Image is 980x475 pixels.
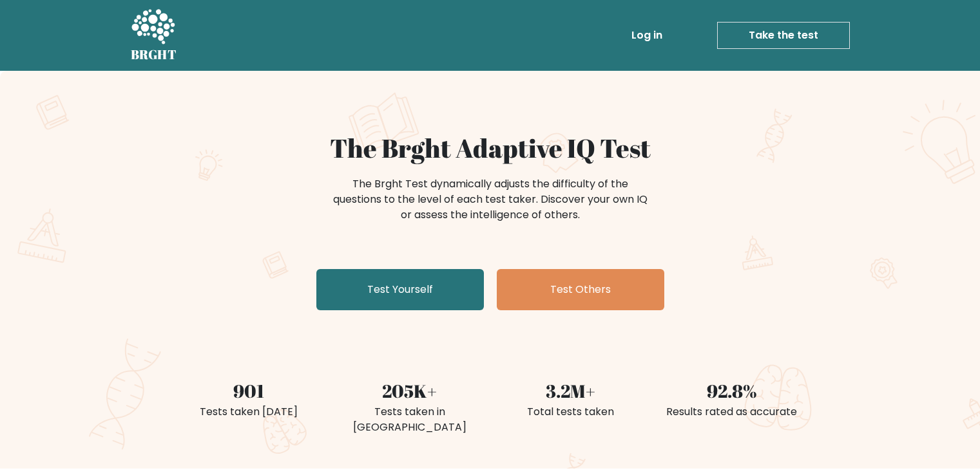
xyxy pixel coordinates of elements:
a: BRGHT [131,5,177,66]
a: Test Yourself [316,269,484,310]
a: Log in [626,23,668,48]
div: Tests taken in [GEOGRAPHIC_DATA] [337,404,483,435]
div: 3.2M+ [498,377,644,404]
h5: BRGHT [131,47,177,62]
div: The Brght Test dynamically adjusts the difficulty of the questions to the level of each test take... [329,176,651,223]
div: Tests taken [DATE] [176,404,322,420]
div: 92.8% [659,377,805,404]
div: Results rated as accurate [659,404,805,420]
div: 901 [176,377,322,404]
a: Take the test [717,22,850,49]
div: Total tests taken [498,404,644,420]
a: Test Others [497,269,664,310]
div: 205K+ [337,377,483,404]
h1: The Brght Adaptive IQ Test [176,133,805,163]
